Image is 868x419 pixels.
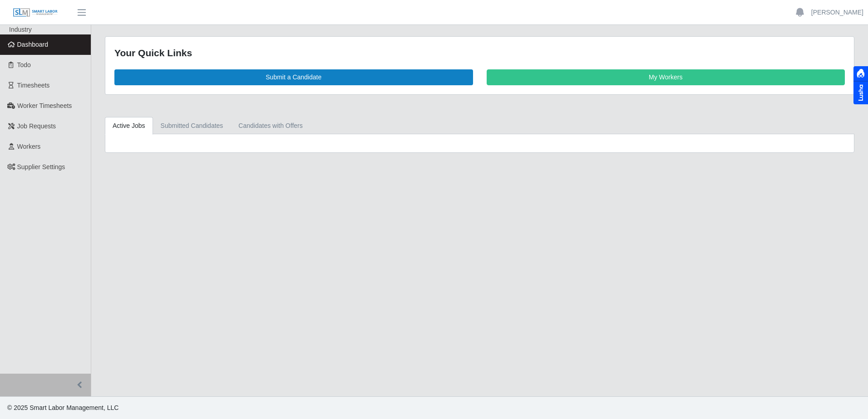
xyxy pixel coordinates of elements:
a: Candidates with Offers [231,117,310,135]
span: Supplier Settings [17,163,65,171]
span: Job Requests [17,122,56,130]
span: Timesheets [17,82,50,89]
span: Workers [17,143,41,150]
div: Your Quick Links [114,46,845,60]
a: [PERSON_NAME] [811,8,863,17]
span: Todo [17,61,31,68]
span: Industry [9,26,32,33]
a: Active Jobs [105,117,153,135]
img: SLM Logo [13,8,58,18]
a: Submit a Candidate [114,69,473,85]
span: Dashboard [17,41,49,48]
span: Worker Timesheets [17,102,72,109]
a: Submitted Candidates [153,117,231,135]
a: My Workers [487,69,845,85]
span: © 2025 Smart Labor Management, LLC [7,404,118,411]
